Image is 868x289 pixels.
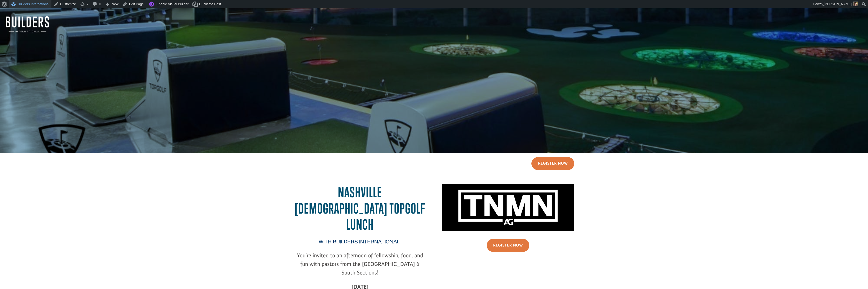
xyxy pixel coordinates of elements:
img: emoji partyFace [9,11,14,15]
span: [PERSON_NAME] [824,2,852,6]
span: You’re invited to an afternoon of fellowship, food, and fun with pastors from the [GEOGRAPHIC_DAT... [297,252,423,276]
a: Register Now [487,239,530,252]
strong: Project Shovel Ready [12,16,43,20]
img: Builders International [6,16,49,32]
span: [GEOGRAPHIC_DATA] , [GEOGRAPHIC_DATA] [14,21,71,24]
span: with Builders International [319,239,400,246]
button: Donate [74,10,97,20]
div: [PERSON_NAME] donated $100 [9,5,71,16]
h2: Nashville [DEMOGRAPHIC_DATA] Topgolf Lunch [294,184,426,235]
div: to [9,16,71,20]
img: Untitled design [442,184,574,231]
a: Register Now [531,157,574,170]
img: US.png [9,21,13,24]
